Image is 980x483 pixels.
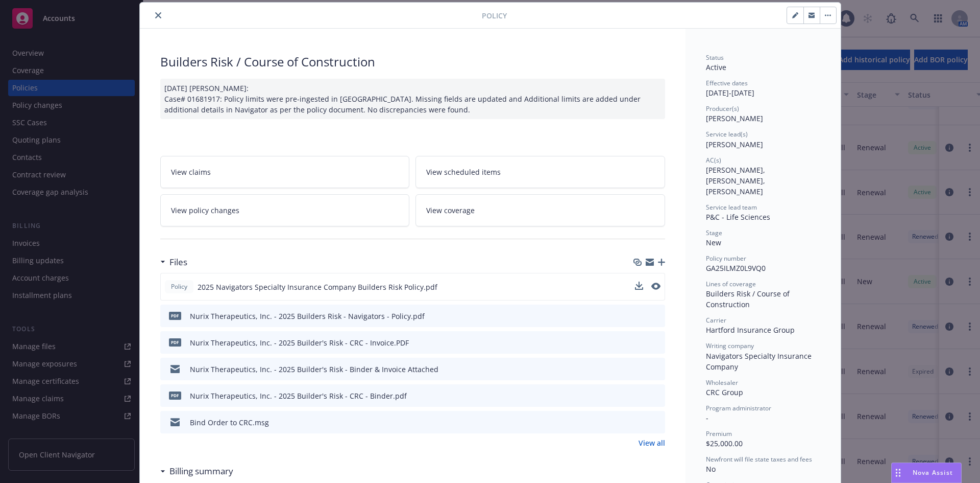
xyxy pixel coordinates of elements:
[652,364,661,375] button: preview file
[706,413,708,423] span: -
[913,468,953,477] span: Nova Assist
[706,387,743,397] span: CRC Group
[169,338,181,346] span: PDF
[706,341,754,350] span: Writing company
[635,282,643,290] button: download file
[169,465,233,478] h3: Billing summary
[169,282,189,291] span: Policy
[706,325,795,335] span: Hartford Insurance Group
[198,282,437,292] span: 2025 Navigators Specialty Insurance Company Builders Risk Policy.pdf
[190,417,269,428] div: Bind Order to CRC.msg
[652,337,661,348] button: preview file
[152,9,164,21] button: close
[190,311,425,321] div: Nurix Therapeutics, Inc. - 2025 Builders Risk - Navigators - Policy.pdf
[706,53,724,62] span: Status
[706,79,748,87] span: Effective dates
[892,463,904,482] div: Drag to move
[635,390,644,401] button: download file
[160,53,665,71] div: Builders Risk / Course of Construction
[706,104,739,113] span: Producer(s)
[482,10,507,21] span: Policy
[651,283,660,290] button: preview file
[652,417,661,428] button: preview file
[706,316,726,325] span: Carrier
[706,404,771,412] span: Program administrator
[415,156,665,188] a: View scheduled items
[706,439,743,448] span: $25,000.00
[169,256,187,269] h3: Files
[706,79,820,98] div: [DATE] - [DATE]
[651,282,660,292] button: preview file
[706,464,716,474] span: No
[426,167,501,177] span: View scheduled items
[171,205,239,216] span: View policy changes
[706,62,726,72] span: Active
[891,463,962,483] button: Nova Assist
[190,364,438,375] div: Nurix Therapeutics, Inc. - 2025 Builder's Risk - Binder & Invoice Attached
[635,364,644,375] button: download file
[639,438,665,448] a: View all
[171,167,211,177] span: View claims
[635,282,643,292] button: download file
[652,390,661,401] button: preview file
[190,337,409,348] div: Nurix Therapeutics, Inc. - 2025 Builder's Risk - CRC - Invoice.PDF
[706,351,814,372] span: Navigators Specialty Insurance Company
[169,312,181,319] span: pdf
[706,455,812,464] span: Newfront will file state taxes and fees
[706,156,721,165] span: AC(s)
[169,392,181,399] span: pdf
[160,194,410,226] a: View policy changes
[160,156,410,188] a: View claims
[706,289,792,309] span: Builders Risk / Course of Construction
[706,113,763,123] span: [PERSON_NAME]
[635,337,644,348] button: download file
[190,390,407,401] div: Nurix Therapeutics, Inc. - 2025 Builder's Risk - CRC - Binder.pdf
[706,203,757,212] span: Service lead team
[706,263,766,273] span: GA25ILMZ0L9VQ0
[706,254,746,263] span: Policy number
[706,140,763,149] span: [PERSON_NAME]
[706,130,748,139] span: Service lead(s)
[415,194,665,226] a: View coverage
[160,79,665,119] div: [DATE] [PERSON_NAME]: Case# 01681917: Policy limits were pre-ingested in [GEOGRAPHIC_DATA]. Missi...
[706,238,721,247] span: New
[635,417,644,428] button: download file
[706,228,722,237] span: Stage
[426,205,475,216] span: View coverage
[652,311,661,321] button: preview file
[706,212,770,222] span: P&C - Life Sciences
[706,429,732,438] span: Premium
[706,280,756,288] span: Lines of coverage
[160,465,233,478] div: Billing summary
[706,165,767,196] span: [PERSON_NAME], [PERSON_NAME], [PERSON_NAME]
[160,256,187,269] div: Files
[706,378,738,387] span: Wholesaler
[635,311,644,321] button: download file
